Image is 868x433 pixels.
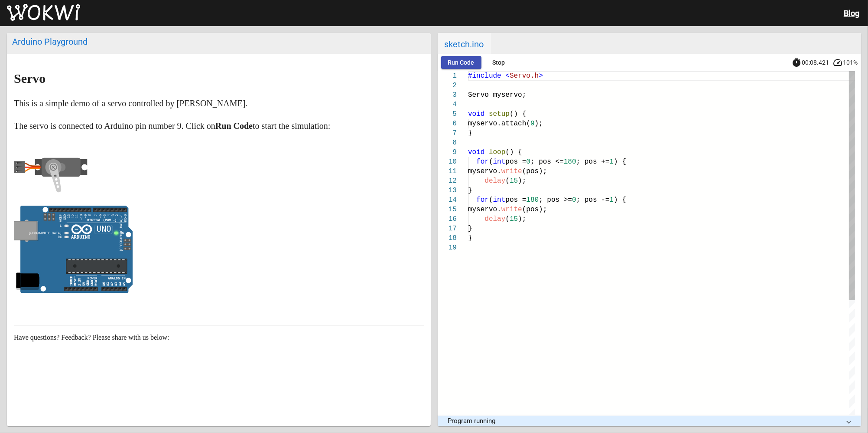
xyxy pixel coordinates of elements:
[438,138,457,148] div: 8
[510,215,518,223] span: 15
[576,158,609,166] span: ; pos +=
[614,196,626,204] span: ) {
[468,148,484,156] span: void
[609,196,614,204] span: 1
[468,110,484,118] span: void
[438,33,491,54] span: sketch.ino
[539,72,543,80] span: >
[448,59,475,66] span: Run Code
[468,225,472,233] span: }
[505,177,510,185] span: (
[501,206,522,213] span: write
[844,9,859,18] a: Blog
[609,158,614,166] span: 1
[438,157,457,167] div: 10
[438,109,457,119] div: 5
[215,121,253,131] strong: Run Code
[438,148,457,157] div: 9
[522,167,547,175] span: (pos);
[468,187,472,194] span: }
[489,158,493,166] span: (
[530,158,564,166] span: ; pos <=
[505,72,510,80] span: <
[505,215,510,223] span: (
[14,334,169,341] span: Have questions? Feedback? Please share with us below:
[493,196,505,204] span: int
[14,96,424,110] p: This is a simple demo of a servo controlled by [PERSON_NAME].
[534,120,543,128] span: );
[12,36,426,47] div: Arduino Playground
[832,57,843,68] mat-icon: speed
[468,72,501,80] span: #include
[522,206,547,213] span: (pos);
[518,215,526,223] span: );
[510,72,539,80] span: Servo.h
[510,177,518,185] span: 15
[489,110,510,118] span: setup
[614,158,626,166] span: ) {
[505,196,526,204] span: pos =
[526,196,539,204] span: 180
[438,90,457,100] div: 3
[14,72,424,85] h1: Servo
[468,129,472,137] span: }
[438,243,457,253] div: 19
[572,196,576,204] span: 0
[505,158,526,166] span: pos =
[468,71,468,72] textarea: Editor content;Press Alt+F1 for Accessibility Options.
[476,158,489,166] span: for
[441,56,481,69] button: Run Code
[438,167,457,176] div: 11
[530,120,535,128] span: 9
[468,167,501,175] span: myservo.
[438,214,457,224] div: 16
[438,195,457,205] div: 14
[438,416,861,426] mat-expansion-panel-header: Program running
[448,417,841,425] mat-panel-title: Program running
[438,186,457,195] div: 13
[539,196,572,204] span: ; pos >=
[489,148,505,156] span: loop
[510,110,526,118] span: () {
[7,4,80,21] img: Wokwi
[576,196,609,204] span: ; pos -=
[438,176,457,186] div: 12
[468,206,501,213] span: myservo.
[484,177,505,185] span: delay
[468,120,530,128] span: myservo.attach(
[505,148,522,156] span: () {
[485,56,513,69] button: Stop
[14,119,424,133] p: The servo is connected to Arduino pin number 9. Click on to start the simulation:
[438,100,457,109] div: 4
[484,215,505,223] span: delay
[438,81,457,90] div: 2
[526,158,530,166] span: 0
[518,177,526,185] span: );
[438,233,457,243] div: 18
[438,128,457,138] div: 7
[843,59,861,66] span: 101%
[492,59,505,66] span: Stop
[438,205,457,214] div: 15
[501,167,522,175] span: write
[438,224,457,233] div: 17
[438,71,457,81] div: 1
[468,234,472,242] span: }
[468,91,526,99] span: Servo myservo;
[802,59,829,66] span: 00:08.421
[791,57,802,68] mat-icon: timer
[489,196,493,204] span: (
[476,196,489,204] span: for
[438,119,457,128] div: 6
[493,158,505,166] span: int
[563,158,576,166] span: 180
